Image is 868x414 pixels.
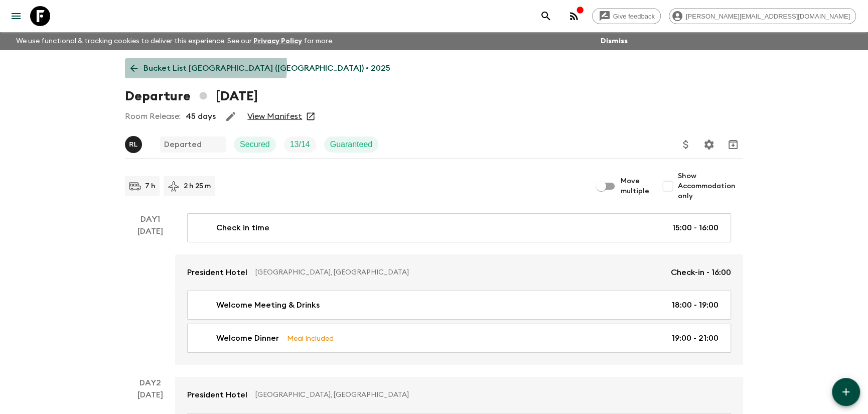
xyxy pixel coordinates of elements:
[255,390,723,400] p: [GEOGRAPHIC_DATA], [GEOGRAPHIC_DATA]
[12,32,338,50] p: We use functional & tracking cookies to deliver this experience. See our for more.
[240,139,270,151] p: Secured
[6,6,26,26] button: menu
[699,134,719,155] button: Settings
[672,222,718,234] p: 15:00 - 16:00
[247,111,302,121] a: View Manifest
[187,389,247,401] p: President Hotel
[184,181,211,191] p: 2 h 25 m
[216,299,320,311] p: Welcome Meeting & Drinks
[125,86,258,106] h1: Departure [DATE]
[187,291,731,320] a: Welcome Meeting & Drinks18:00 - 19:00
[287,333,334,344] p: Meal Included
[621,176,650,196] span: Move multiple
[234,136,276,153] div: Secured
[216,332,279,344] p: Welcome Dinner
[598,34,630,48] button: Dismiss
[216,222,269,234] p: Check in time
[125,110,181,122] p: Room Release:
[290,139,310,151] p: 13 / 14
[187,324,731,353] a: Welcome DinnerMeal Included19:00 - 21:00
[187,213,731,242] a: Check in time15:00 - 16:00
[253,38,302,45] a: Privacy Policy
[125,139,144,147] span: Rabata Legend Mpatamali
[669,8,856,24] div: [PERSON_NAME][EMAIL_ADDRESS][DOMAIN_NAME]
[672,332,718,344] p: 19:00 - 21:00
[672,299,718,311] p: 18:00 - 19:00
[255,267,663,278] p: [GEOGRAPHIC_DATA], [GEOGRAPHIC_DATA]
[678,171,743,201] span: Show Accommodation only
[125,213,175,225] p: Day 1
[137,225,163,365] div: [DATE]
[592,8,661,24] a: Give feedback
[676,134,696,155] button: Update Price, Early Bird Discount and Costs
[284,136,316,153] div: Trip Fill
[186,110,216,122] p: 45 days
[164,139,202,151] p: Departed
[125,58,396,78] a: Bucket List [GEOGRAPHIC_DATA] ([GEOGRAPHIC_DATA]) • 2025
[125,377,175,389] p: Day 2
[608,13,660,20] span: Give feedback
[536,6,556,26] button: search adventures
[175,377,743,413] a: President Hotel[GEOGRAPHIC_DATA], [GEOGRAPHIC_DATA]
[723,134,743,155] button: Archive (Completed, Cancelled or Unsynced Departures only)
[175,254,743,291] a: President Hotel[GEOGRAPHIC_DATA], [GEOGRAPHIC_DATA]Check-in - 16:00
[680,13,855,20] span: [PERSON_NAME][EMAIL_ADDRESS][DOMAIN_NAME]
[145,181,156,191] p: 7 h
[671,266,731,279] p: Check-in - 16:00
[330,139,373,151] p: Guaranteed
[187,266,247,279] p: President Hotel
[143,62,390,74] p: Bucket List [GEOGRAPHIC_DATA] ([GEOGRAPHIC_DATA]) • 2025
